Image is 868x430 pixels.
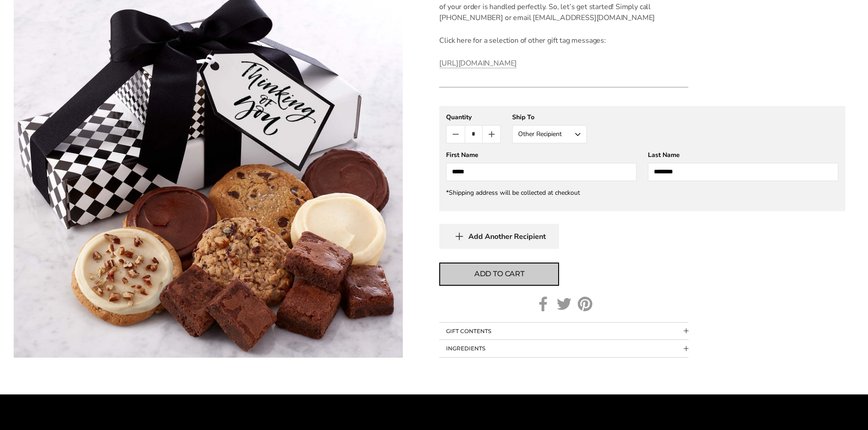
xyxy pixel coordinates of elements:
[447,126,464,143] button: Count minus
[439,340,688,357] button: Collapsible block button
[439,35,606,46] span: Click here for a selection of other gift tag messages:
[446,113,501,121] div: Quantity
[512,113,587,121] div: Ship To
[468,232,546,241] span: Add Another Recipient
[446,163,637,181] input: First Name
[512,125,587,143] button: Other Recipient
[439,263,559,286] button: Add to cart
[483,126,500,143] button: Count plus
[439,58,517,68] a: [URL][DOMAIN_NAME]
[446,188,838,197] div: *Shipping address will be collected at checkout
[648,151,838,159] div: Last Name
[536,297,550,311] a: Facebook
[578,297,592,311] a: Pinterest
[474,268,524,279] span: Add to cart
[439,323,688,340] button: Collapsible block button
[439,106,845,211] gfm-form: New recipient
[557,297,571,311] a: Twitter
[7,395,94,423] iframe: Sign Up via Text for Offers
[446,151,637,159] div: First Name
[439,224,559,249] button: Add Another Recipient
[465,126,483,143] input: Quantity
[648,163,838,181] input: Last Name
